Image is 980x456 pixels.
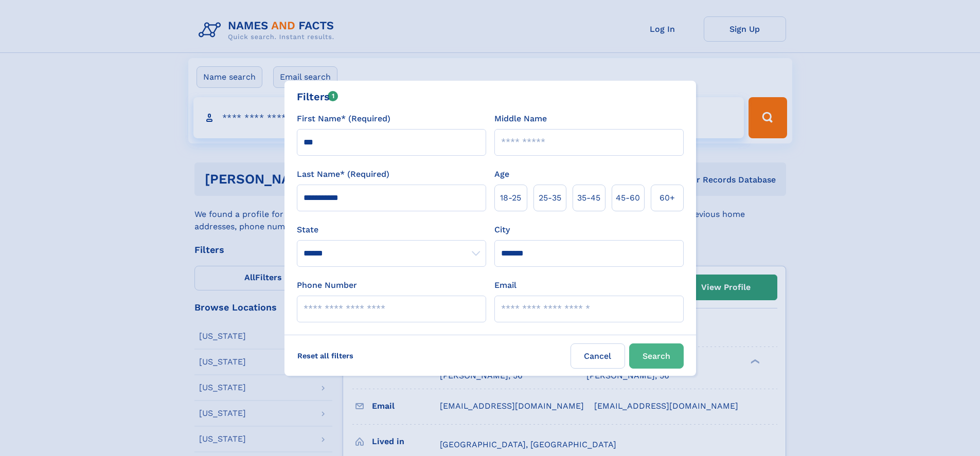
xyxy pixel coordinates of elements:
label: Age [494,168,509,180]
label: Phone Number [297,279,357,291]
label: Email [494,279,516,291]
label: State [297,224,486,236]
span: 25‑35 [539,192,561,204]
button: Search [629,343,684,369]
div: Filters [297,89,338,104]
label: Cancel [571,343,625,369]
label: First Name* (Required) [297,113,390,125]
span: 60+ [660,192,675,204]
label: Last Name* (Required) [297,168,389,180]
label: City [494,224,510,236]
span: 18‑25 [500,192,521,204]
span: 35‑45 [577,192,600,204]
label: Middle Name [494,113,547,125]
label: Reset all filters [291,343,360,368]
span: 45‑60 [616,192,640,204]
